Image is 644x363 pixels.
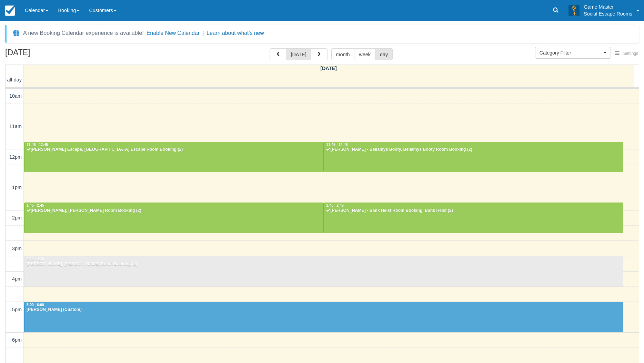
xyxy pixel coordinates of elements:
span: 5pm [12,307,22,312]
span: | [202,30,204,36]
button: Enable New Calendar [147,30,200,37]
span: 11am [9,124,22,129]
span: Settings [623,51,638,56]
span: 3:30 - 4:30 [27,257,44,261]
span: 5:00 - 6:00 [27,303,44,307]
button: day [375,48,393,60]
button: Category Filter [535,47,611,59]
button: Settings [611,49,642,59]
span: 6pm [12,337,22,343]
div: [PERSON_NAME] - Bank Heist Room Booking, Bank Heist (2) [326,208,621,214]
a: 3:30 - 4:30[PERSON_NAME], [PERSON_NAME] Room Booking (2) [24,256,623,286]
span: all-day [7,77,22,82]
div: [PERSON_NAME] Escape, [GEOGRAPHIC_DATA] Escape Room Booking (2) [26,147,322,153]
p: Game Master [584,3,632,10]
img: A3 [568,5,580,16]
div: [PERSON_NAME], [PERSON_NAME] Room Booking (2) [26,208,322,214]
span: 11:45 - 12:45 [27,143,48,147]
span: 3pm [12,246,22,251]
a: 1:45 - 2:45[PERSON_NAME] - Bank Heist Room Booking, Bank Heist (2) [324,203,623,233]
span: [DATE] [320,66,337,71]
h2: [DATE] [5,48,92,61]
span: 10am [9,93,22,99]
span: 1pm [12,185,22,190]
span: 4pm [12,276,22,282]
a: 1:45 - 2:45[PERSON_NAME], [PERSON_NAME] Room Booking (2) [24,203,324,233]
span: 1:45 - 2:45 [27,204,44,207]
span: 2pm [12,215,22,220]
div: [PERSON_NAME] (Custom) [26,307,621,313]
div: [PERSON_NAME], [PERSON_NAME] Room Booking (2) [26,262,621,267]
span: 12pm [9,154,22,160]
span: 1:45 - 2:45 [326,204,344,207]
span: 11:45 - 12:45 [326,143,348,147]
button: [DATE] [286,48,311,60]
a: 5:00 - 6:00[PERSON_NAME] (Custom) [24,302,623,332]
img: checkfront-main-nav-mini-logo.png [5,6,15,16]
div: A new Booking Calendar experience is available! [23,29,144,37]
p: Social Escape Rooms [584,10,632,17]
a: Learn about what's new [207,30,264,36]
span: Category Filter [540,49,602,56]
div: [PERSON_NAME] - Bellamys Booty, Bellamys Booty Room Booking (2) [326,147,621,153]
a: 11:45 - 12:45[PERSON_NAME] Escape, [GEOGRAPHIC_DATA] Escape Room Booking (2) [24,142,324,172]
a: 11:45 - 12:45[PERSON_NAME] - Bellamys Booty, Bellamys Booty Room Booking (2) [324,142,623,172]
button: month [331,48,355,60]
button: week [354,48,375,60]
